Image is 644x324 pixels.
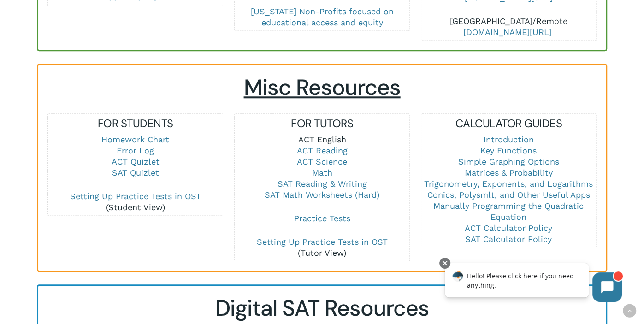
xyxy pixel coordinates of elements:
a: Homework Chart [101,135,169,144]
a: Error Log [117,146,154,155]
a: SAT Calculator Policy [465,234,552,244]
a: ACT English [298,135,346,144]
a: Manually Programming the Quadratic Equation [433,201,584,222]
a: Setting Up Practice Tests in OST [256,237,387,247]
h5: FOR TUTORS [235,116,409,131]
a: ACT Science [297,157,347,166]
p: [GEOGRAPHIC_DATA]/Remote [421,16,596,38]
a: SAT Quizlet [112,168,159,177]
iframe: Chatbot [435,256,631,311]
a: SAT Math Worksheets (Hard) [265,190,379,200]
h2: Digital SAT Resources [47,295,597,322]
a: SAT Reading & Writing [277,179,366,189]
p: (Tutor View) [235,236,409,259]
a: ACT Quizlet [112,157,160,166]
p: (Student View) [48,191,222,213]
a: Conics, Polysmlt, and Other Useful Apps [427,190,590,200]
a: ACT Reading [296,146,347,155]
h5: FOR STUDENTS [48,116,222,131]
span: Misc Resources [244,73,401,102]
a: Simple Graphing Options [458,157,559,166]
a: Math [312,168,332,177]
a: [US_STATE] Non-Profits focused on educational access and equity [250,6,393,27]
a: Key Functions [480,146,537,155]
a: ACT Calculator Policy [465,223,552,233]
a: [DOMAIN_NAME][URL] [463,27,551,37]
a: Setting Up Practice Tests in OST [70,191,201,201]
a: Trigonometry, Exponents, and Logarithms [424,179,593,189]
a: Practice Tests [294,213,350,223]
h5: CALCULATOR GUIDES [421,116,596,131]
a: Introduction [484,135,534,144]
a: Matrices & Probability [465,168,553,177]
